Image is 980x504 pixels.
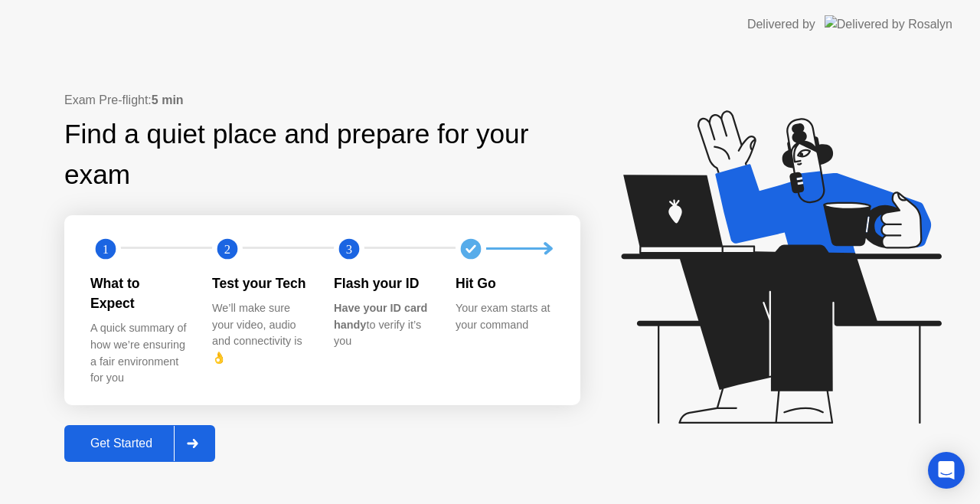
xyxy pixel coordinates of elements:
b: 5 min [152,93,184,106]
b: Have your ID card handy [334,302,427,331]
text: 1 [103,241,109,256]
text: 3 [346,241,352,256]
div: Test your Tech [212,273,309,293]
div: We’ll make sure your video, audio and connectivity is 👌 [212,300,309,366]
div: to verify it’s you [334,300,431,350]
div: Exam Pre-flight: [64,91,580,110]
div: Delivered by [747,15,815,34]
div: Open Intercom Messenger [928,452,965,489]
text: 2 [224,241,230,256]
div: Flash your ID [334,273,431,293]
div: What to Expect [90,273,188,314]
div: Hit Go [456,273,553,293]
img: Delivered by Rosalyn [825,15,952,33]
div: Your exam starts at your command [456,300,553,333]
div: Find a quiet place and prepare for your exam [64,114,580,195]
button: Get Started [64,425,215,462]
div: Get Started [69,437,174,450]
div: A quick summary of how we’re ensuring a fair environment for you [90,320,188,386]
